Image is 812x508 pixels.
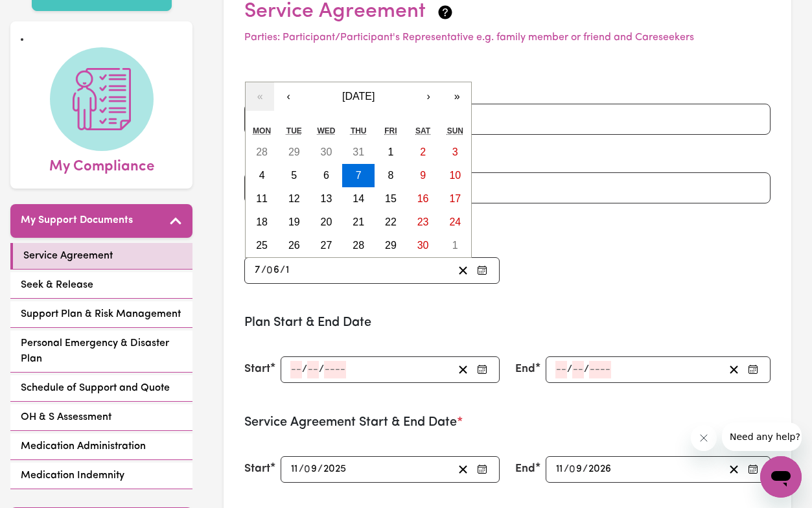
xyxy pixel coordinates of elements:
button: 7 June 1 [342,164,375,187]
abbr: Saturday [415,126,430,135]
button: 12 June 1 [278,187,310,211]
span: My Compliance [49,151,154,178]
button: 16 June 1 [407,187,439,211]
abbr: 7 June 1 [356,170,362,181]
abbr: 13 June 1 [321,193,332,204]
button: 26 June 1 [278,234,310,257]
span: / [319,364,324,375]
input: -- [572,361,584,378]
label: End [515,461,535,478]
a: Service Agreement [10,243,192,270]
input: ---- [589,361,611,378]
h3: Service Agreement Start & End Date [244,415,771,430]
a: Medication Administration [10,433,192,460]
abbr: 19 June 1 [288,216,300,227]
span: / [261,264,266,276]
abbr: 2 June 1 [420,146,426,157]
abbr: 21 June 1 [353,216,364,227]
button: 14 June 1 [342,187,375,211]
span: Seek & Release [21,277,93,293]
input: ---- [285,262,292,279]
button: 1 June 1 [375,141,407,164]
abbr: 27 June 1 [321,240,332,251]
span: Medication Indemnity [21,468,124,483]
abbr: 26 June 1 [288,240,300,251]
button: 29 May 1 [278,141,310,164]
input: -- [290,461,299,478]
input: -- [290,361,302,378]
iframe: Button to launch messaging window [760,456,802,498]
input: ---- [323,461,347,478]
iframe: Message from company [722,422,802,451]
span: / [583,463,588,475]
button: ‹ [274,82,303,111]
abbr: 12 June 1 [288,193,300,204]
button: 22 June 1 [375,211,407,234]
button: 30 June 1 [407,234,439,257]
button: 25 June 1 [246,234,278,257]
abbr: 28 June 1 [353,240,364,251]
button: 13 June 1 [310,187,343,211]
abbr: 4 June 1 [259,170,265,181]
button: 19 June 1 [278,211,310,234]
span: / [564,463,569,475]
span: [DATE] [342,91,375,102]
span: OH & S Assessment [21,410,111,425]
input: -- [570,461,583,478]
input: -- [555,361,567,378]
span: / [299,463,304,475]
label: Start [244,361,270,378]
button: 6 June 1 [310,164,343,187]
abbr: 24 June 1 [449,216,461,227]
abbr: 30 June 1 [417,240,429,251]
button: « [246,82,274,111]
span: Medication Administration [21,439,146,454]
abbr: 16 June 1 [417,193,429,204]
button: 28 June 1 [342,234,375,257]
abbr: 6 June 1 [323,170,329,181]
button: My Support Documents [10,204,192,238]
abbr: 14 June 1 [353,193,364,204]
button: 11 June 1 [246,187,278,211]
button: [DATE] [303,82,414,111]
button: 29 June 1 [375,234,407,257]
button: 5 June 1 [278,164,310,187]
abbr: Wednesday [318,126,336,135]
input: -- [307,361,319,378]
button: » [443,82,471,111]
p: Parties: Participant/Participant's Representative e.g. family member or friend and Careseekers [244,30,771,45]
span: / [567,364,572,375]
button: 2 June 1 [407,141,439,164]
abbr: Monday [253,126,271,135]
h3: Plan Start & End Date [244,315,771,330]
abbr: Tuesday [286,126,302,135]
button: 17 June 1 [439,187,471,211]
button: 1 July 1 [439,234,471,257]
a: Schedule of Support and Quote [10,375,192,402]
abbr: 18 June 1 [256,216,268,227]
span: / [280,264,285,276]
abbr: 17 June 1 [449,193,461,204]
button: 3 June 1 [439,141,471,164]
span: 0 [304,464,310,474]
button: › [414,82,443,111]
abbr: 1 July 1 [452,240,458,251]
input: -- [555,461,564,478]
button: 21 June 1 [342,211,375,234]
abbr: 11 June 1 [256,193,268,204]
input: -- [305,461,318,478]
span: Support Plan & Risk Management [21,306,181,322]
abbr: 22 June 1 [385,216,397,227]
label: Participant's Name [244,82,345,98]
abbr: Sunday [447,126,463,135]
a: Seek & Release [10,272,192,299]
input: ---- [588,461,612,478]
button: 30 May 1 [310,141,343,164]
label: End [515,361,535,378]
abbr: 31 May 1 [353,146,364,157]
span: 0 [266,265,273,275]
abbr: 8 June 1 [388,170,393,181]
button: 10 June 1 [439,164,471,187]
button: 28 May 1 [246,141,278,164]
